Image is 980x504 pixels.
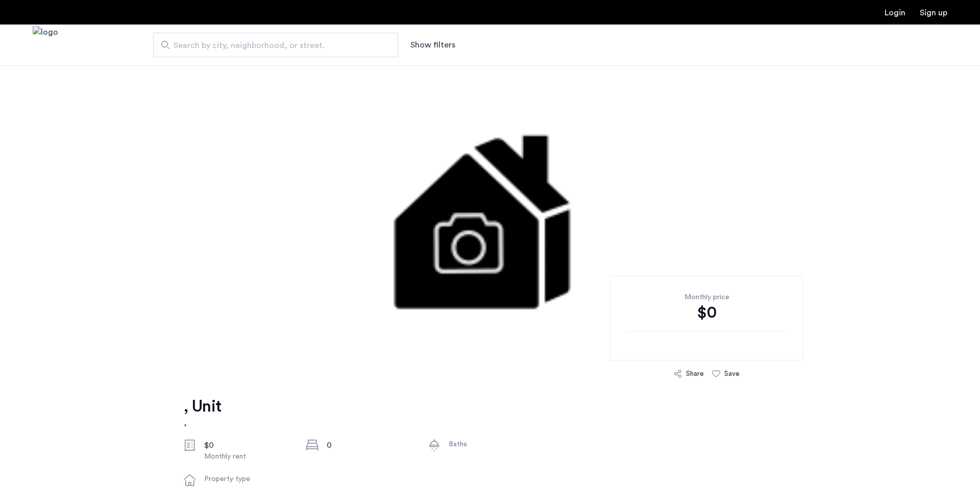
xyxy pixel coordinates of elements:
[724,369,740,379] div: Save
[33,26,58,64] img: logo
[410,39,455,51] button: Show or hide filters
[626,302,787,323] div: $0
[920,9,947,17] a: Registration
[177,65,804,372] img: 1.gif
[184,396,221,429] a: , Unit,
[153,33,398,57] input: Apartment Search
[174,39,370,52] span: Search by city, neighborhood, or street.
[184,396,221,417] h1: , Unit
[686,369,704,379] div: Share
[204,451,290,462] div: Monthly rent
[33,26,58,64] a: Cazamio Logo
[449,439,534,449] div: Baths
[204,474,290,484] div: Property type
[327,439,412,451] div: 0
[184,417,221,429] h2: ,
[885,9,905,17] a: Login
[626,292,787,302] div: Monthly price
[204,439,290,451] div: $0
